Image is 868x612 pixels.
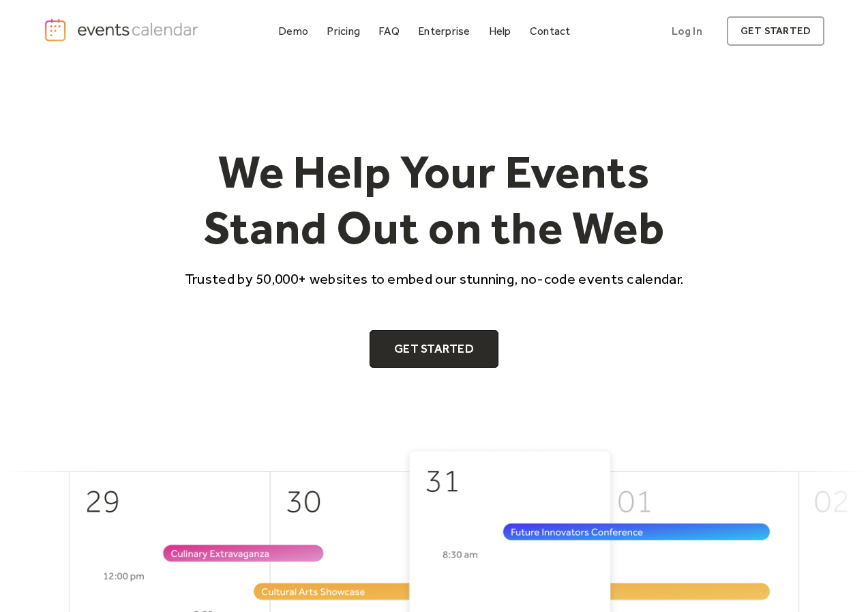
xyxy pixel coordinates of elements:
div: Demo [278,27,308,35]
div: Pricing [327,27,360,35]
a: Enterprise [413,22,475,40]
h1: We Help Your Events Stand Out on the Web [173,144,696,255]
a: Contact [524,22,576,40]
p: Trusted by 50,000+ websites to embed our stunning, no-code events calendar. [173,269,696,289]
div: Enterprise [418,27,470,35]
a: Demo [273,22,314,40]
a: home [44,18,203,42]
a: Pricing [321,22,365,40]
a: Log In [658,16,716,46]
a: Help [483,22,517,40]
div: Help [489,27,511,35]
a: FAQ [373,22,405,40]
div: FAQ [378,27,400,35]
a: Get Started [370,330,498,368]
a: get started [727,16,824,46]
div: Contact [530,27,571,35]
